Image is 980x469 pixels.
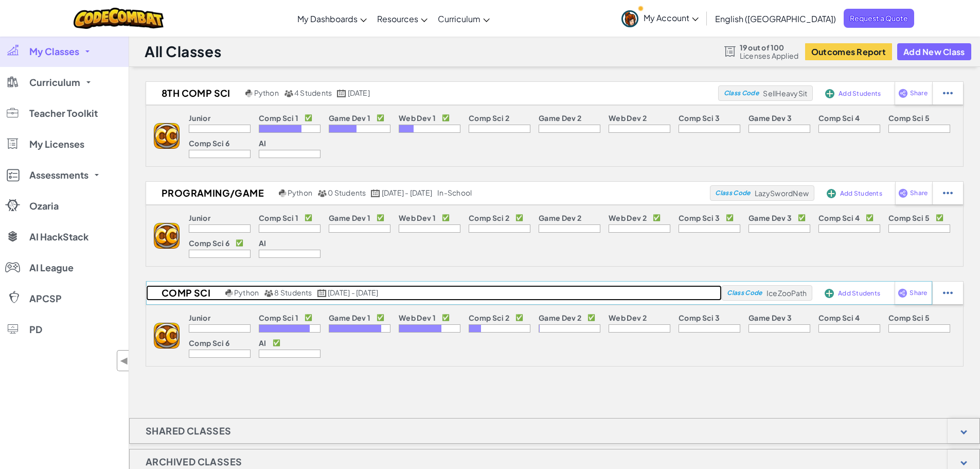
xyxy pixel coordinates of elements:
[29,109,98,118] span: Teacher Toolkit
[377,114,384,122] p: ✅
[827,189,836,198] img: IconAddStudents.svg
[245,90,253,97] img: python.png
[259,239,266,247] p: AI
[146,185,710,201] a: Programing/Game Python 0 Students [DATE] - [DATE] in-school
[273,339,280,347] p: ✅
[910,190,928,196] span: Share
[189,314,210,322] p: Junior
[539,114,581,122] p: Game Dev 2
[653,214,661,222] p: ✅
[888,114,930,122] p: Comp Sci 5
[259,114,298,122] p: Comp Sci 1
[749,114,792,122] p: Game Dev 3
[29,78,80,87] span: Curriculum
[433,5,495,32] a: Curriculum
[377,13,418,24] span: Resources
[469,314,509,322] p: Comp Sci 2
[755,188,809,198] span: LazySwordNew
[189,239,229,247] p: Comp Sci 6
[305,314,312,322] p: ✅
[399,114,436,122] p: Web Dev 1
[727,290,762,296] span: Class Code
[29,140,84,149] span: My Licenses
[29,201,59,211] span: Ozaria
[442,114,450,122] p: ✅
[710,5,841,32] a: English ([GEOGRAPHIC_DATA])
[442,214,450,222] p: ✅
[943,89,953,98] img: IconStudentEllipsis.svg
[740,43,799,51] span: 19 out of 100
[539,314,581,322] p: Game Dev 2
[329,114,370,122] p: Game Dev 1
[372,5,433,32] a: Resources
[189,114,210,122] p: Junior
[898,89,908,98] img: IconShare_Purple.svg
[399,214,436,222] p: Web Dev 1
[515,314,523,322] p: ✅
[609,214,647,222] p: Web Dev 2
[29,47,79,56] span: My Classes
[943,188,953,198] img: IconStudentEllipsis.svg
[763,89,807,98] span: SellHeavySit
[297,13,358,24] span: My Dashboards
[936,214,943,222] p: ✅
[382,188,432,197] span: [DATE] - [DATE]
[679,214,720,222] p: Comp Sci 3
[609,314,647,322] p: Web Dev 2
[442,314,450,322] p: ✅
[305,214,312,222] p: ✅
[539,214,581,222] p: Game Dev 2
[840,190,882,197] span: Add Students
[154,323,180,349] img: logo
[317,289,327,297] img: calendar.svg
[740,51,799,60] span: Licenses Applied
[724,90,759,96] span: Class Code
[943,288,953,298] img: IconStudentEllipsis.svg
[898,188,908,198] img: IconShare_Purple.svg
[469,114,509,122] p: Comp Sci 2
[120,353,129,368] span: ◀
[844,9,914,28] a: Request a Quote
[274,288,312,297] span: 8 Students
[437,188,472,198] div: in-school
[328,288,378,297] span: [DATE] - [DATE]
[288,188,312,197] span: Python
[715,190,750,196] span: Class Code
[644,12,699,23] span: My Account
[798,214,806,222] p: ✅
[259,339,266,347] p: AI
[225,289,233,297] img: python.png
[154,123,180,149] img: logo
[236,239,243,247] p: ✅
[317,189,327,197] img: MultipleUsers.png
[189,339,229,347] p: Comp Sci 6
[726,214,734,222] p: ✅
[910,290,927,296] span: Share
[825,89,834,98] img: IconAddStudents.svg
[377,214,384,222] p: ✅
[292,5,372,32] a: My Dashboards
[146,285,722,301] a: Comp Sci Python 8 Students [DATE] - [DATE]
[259,139,266,147] p: AI
[679,114,720,122] p: Comp Sci 3
[910,90,928,96] span: Share
[328,188,366,197] span: 0 Students
[898,288,907,298] img: IconShare_Purple.svg
[259,214,298,222] p: Comp Sci 1
[371,189,380,197] img: calendar.svg
[805,43,892,60] button: Outcomes Report
[74,8,164,29] img: CodeCombat logo
[329,314,370,322] p: Game Dev 1
[888,314,930,322] p: Comp Sci 5
[279,189,287,197] img: python.png
[715,13,836,24] span: English ([GEOGRAPHIC_DATA])
[469,214,509,222] p: Comp Sci 2
[621,10,638,27] img: avatar
[888,214,930,222] p: Comp Sci 5
[154,223,180,249] img: logo
[189,214,210,222] p: Junior
[609,114,647,122] p: Web Dev 2
[264,289,273,297] img: MultipleUsers.png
